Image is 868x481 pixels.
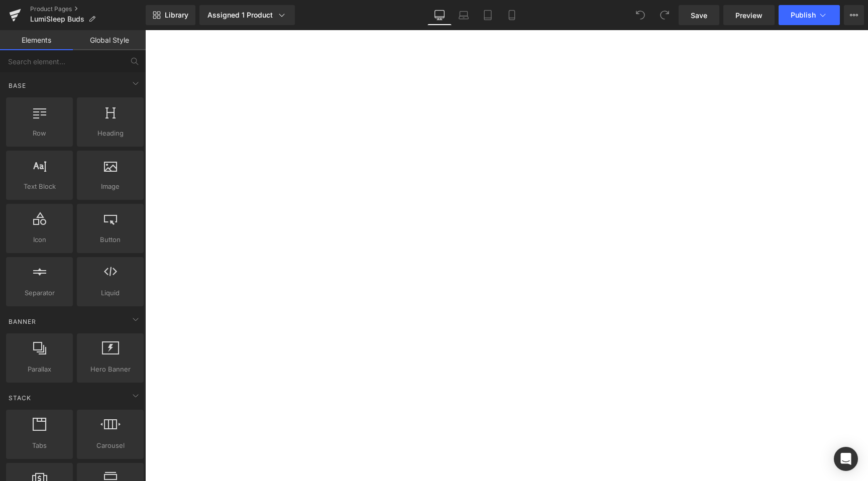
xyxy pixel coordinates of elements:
span: Banner [8,317,37,326]
span: Icon [9,234,70,245]
a: Laptop [452,5,476,25]
span: Preview [735,10,763,21]
span: Tabs [9,440,70,451]
div: Assigned 1 Product [207,10,287,20]
button: Undo [630,5,650,25]
span: Button [80,234,141,245]
a: Mobile [500,5,524,25]
div: Open Intercom Messenger [834,447,858,471]
span: Carousel [80,440,141,451]
a: Desktop [427,5,452,25]
button: Publish [779,5,840,25]
a: New Library [146,5,195,25]
a: Global Style [73,30,146,50]
span: Heading [80,128,141,139]
span: Row [9,128,70,139]
span: LumiSleep Buds [30,15,84,23]
button: More [844,5,864,25]
span: Publish [791,11,816,19]
span: Save [691,10,707,21]
a: Tablet [476,5,500,25]
span: Liquid [80,288,141,298]
button: Redo [655,5,675,25]
span: Hero Banner [80,364,141,375]
span: Base [8,81,27,90]
span: Library [165,11,188,20]
a: Preview [723,5,775,25]
a: Product Pages [30,5,146,13]
span: Parallax [9,364,70,375]
span: Image [80,181,141,192]
span: Stack [8,393,32,403]
span: Separator [9,288,70,298]
span: Text Block [9,181,70,192]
